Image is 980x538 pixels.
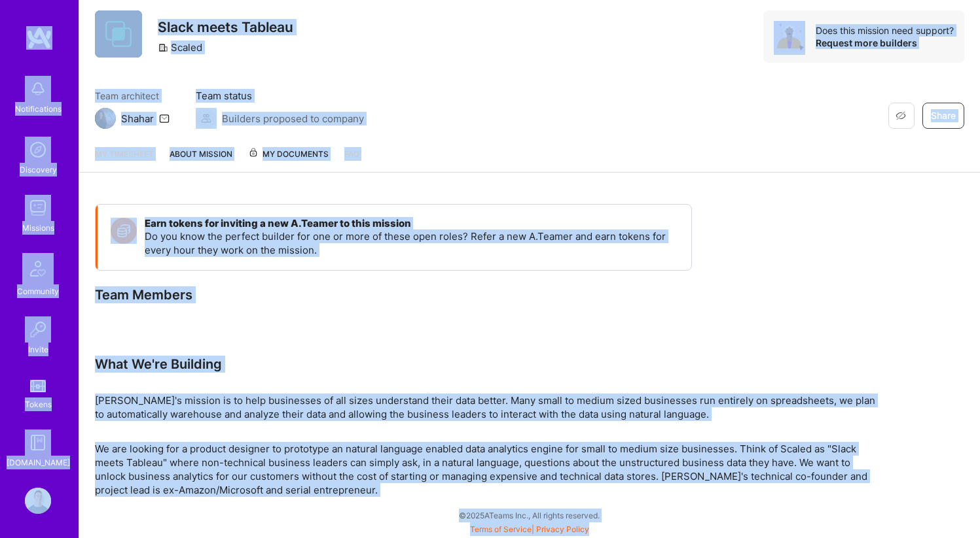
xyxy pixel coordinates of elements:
span: My Documents [248,147,329,161]
div: Request more builders [816,37,954,49]
span: Builders proposed to company [222,112,364,126]
img: logo [26,26,52,50]
i: icon CompanyGray [158,42,168,53]
span: Team architect [95,89,170,103]
p: Do you know the perfect builder for one or more of these open roles? Refer a new A.Teamer and ear... [145,229,678,257]
div: Invite [28,343,48,356]
span: Share [931,109,956,122]
a: My Documents [248,147,329,172]
img: Avatar [774,21,805,52]
i: icon EyeClosed [896,110,906,121]
div: Discovery [20,163,57,177]
i: icon Mail [159,113,170,124]
img: Token icon [111,218,137,244]
div: What We're Building [95,356,880,373]
h3: Slack meets Tableau [158,19,293,35]
img: Team Architect [95,108,116,129]
a: FAQ [344,147,359,172]
button: Share [922,103,964,129]
div: Shahar [121,112,154,126]
div: © 2025 ATeams Inc., All rights reserved. [79,499,980,531]
div: Scaled [158,41,202,54]
span: | [470,524,589,534]
a: Privacy Policy [536,524,589,534]
a: My timesheet [95,147,154,172]
h4: Earn tokens for inviting a new A.Teamer to this mission [145,218,678,229]
div: Tokens [25,397,52,411]
a: About Mission [170,147,232,172]
a: Terms of Service [470,524,532,534]
span: Team status [196,89,364,103]
img: discovery [25,137,51,163]
img: guide book [25,429,51,456]
img: teamwork [25,195,51,221]
img: Company Logo [95,10,142,58]
p: We are looking for a product designer to prototype an natural language enabled data analytics eng... [95,442,880,497]
img: Invite [25,316,51,343]
div: [DOMAIN_NAME] [7,456,70,469]
div: Does this mission need support? [816,24,954,37]
img: User Avatar [25,488,51,514]
a: User Avatar [22,488,54,514]
img: bell [25,76,51,102]
img: tokens [30,380,46,392]
div: Notifications [15,102,62,116]
div: Missions [22,221,54,235]
div: Community [17,284,59,298]
img: Community [22,253,54,284]
img: Builders proposed to company [196,108,217,129]
p: [PERSON_NAME]'s mission is to help businesses of all sizes understand their data better. Many sma... [95,394,880,421]
div: Team Members [95,286,692,303]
